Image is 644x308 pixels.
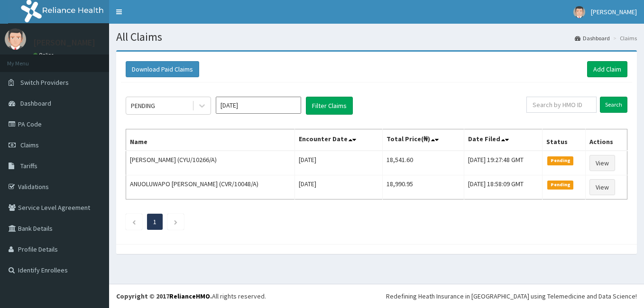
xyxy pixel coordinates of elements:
span: Switch Providers [20,78,69,87]
img: User Image [5,28,26,50]
a: Previous page [132,217,136,226]
td: [DATE] [294,175,382,199]
li: Claims [611,34,637,42]
a: View [589,155,615,171]
span: Dashboard [20,99,51,108]
button: Download Paid Claims [126,61,199,77]
h1: All Claims [116,31,637,43]
div: PENDING [131,101,155,110]
td: [DATE] 18:58:09 GMT [464,175,543,199]
img: User Image [573,6,585,18]
strong: Copyright © 2017 . [116,292,212,300]
td: [DATE] [294,151,382,175]
button: Filter Claims [306,97,353,115]
th: Name [126,129,295,151]
span: Pending [547,181,573,189]
th: Status [543,129,586,151]
p: [PERSON_NAME] [33,38,95,47]
input: Select Month and Year [216,97,301,114]
th: Date Filed [464,129,543,151]
td: [PERSON_NAME] (CYU/10266/A) [126,151,295,175]
a: View [589,179,615,195]
a: Online [33,52,56,58]
span: [PERSON_NAME] [591,8,637,16]
th: Actions [586,129,627,151]
td: 18,541.60 [383,151,464,175]
input: Search by HMO ID [526,97,597,113]
a: Add Claim [587,61,627,77]
th: Total Price(₦) [383,129,464,151]
input: Search [600,97,627,113]
a: Next page [174,217,178,226]
span: Pending [547,156,573,165]
span: Claims [20,141,39,149]
td: [DATE] 19:27:48 GMT [464,151,543,175]
a: Page 1 is your current page [153,217,156,226]
a: Dashboard [575,34,610,42]
a: RelianceHMO [169,292,210,300]
td: ANUOLUWAPO [PERSON_NAME] (CVR/10048/A) [126,175,295,199]
span: Tariffs [20,162,37,170]
div: Redefining Heath Insurance in [GEOGRAPHIC_DATA] using Telemedicine and Data Science! [386,291,637,301]
th: Encounter Date [294,129,382,151]
footer: All rights reserved. [109,284,644,308]
td: 18,990.95 [383,175,464,199]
